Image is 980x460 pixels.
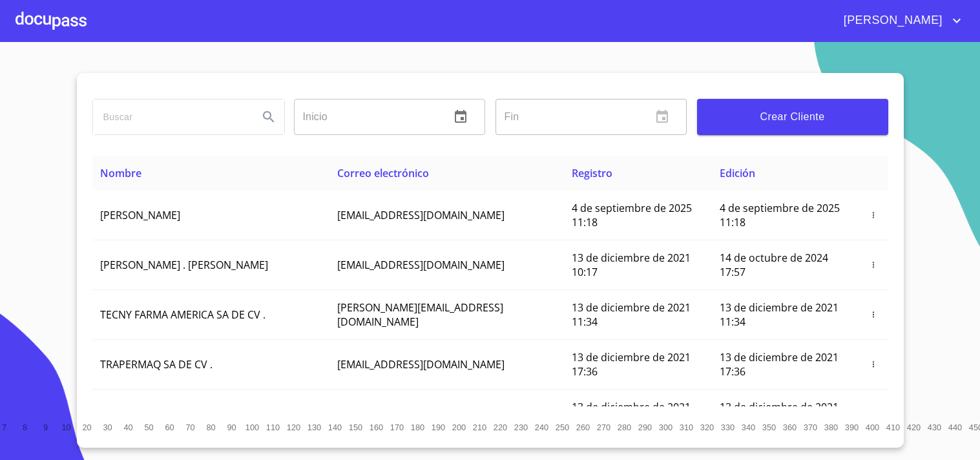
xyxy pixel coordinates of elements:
button: 40 [118,417,139,437]
button: 250 [552,417,573,437]
button: 320 [697,417,718,437]
button: 400 [862,417,883,437]
span: 10 [61,423,70,432]
button: 310 [676,417,697,437]
button: 160 [366,417,387,437]
span: 230 [514,423,528,432]
span: 30 [103,423,112,432]
span: 150 [349,423,362,432]
span: 13 de diciembre de 2021 18:44 [720,400,839,428]
span: 410 [886,423,900,432]
button: 100 [242,417,263,437]
span: 380 [824,423,838,432]
button: 430 [924,417,945,437]
button: 330 [718,417,738,437]
span: 270 [597,423,610,432]
span: 250 [556,423,569,432]
span: 130 [308,423,321,432]
span: [PERSON_NAME][EMAIL_ADDRESS][DOMAIN_NAME] [337,300,503,329]
span: 340 [742,423,755,432]
span: 110 [266,423,280,432]
span: 310 [680,423,693,432]
span: 220 [494,423,507,432]
button: 410 [883,417,904,437]
button: 170 [387,417,408,437]
input: search [93,99,248,134]
span: Edición [720,166,755,180]
span: 13 de diciembre de 2021 18:44 [572,400,691,428]
button: 300 [656,417,676,437]
span: 440 [948,423,962,432]
span: [PERSON_NAME] [100,208,180,222]
span: Registro [572,166,612,180]
button: Search [253,101,284,132]
button: 120 [284,417,304,437]
span: 400 [866,423,879,432]
span: 280 [618,423,631,432]
button: 30 [98,417,118,437]
span: TRAPERMAQ SA DE CV . [100,357,213,371]
button: 190 [428,417,449,437]
span: 260 [576,423,590,432]
span: 430 [928,423,941,432]
span: 120 [287,423,300,432]
button: 60 [160,417,180,437]
button: 180 [408,417,428,437]
span: 390 [845,423,859,432]
span: 170 [390,423,404,432]
span: 240 [535,423,548,432]
span: TECNY FARMA AMERICA SA DE CV . [100,308,266,322]
button: 340 [738,417,759,437]
button: 230 [511,417,532,437]
span: 100 [245,423,259,432]
span: 190 [432,423,445,432]
button: 260 [573,417,594,437]
span: 160 [370,423,383,432]
span: 360 [783,423,797,432]
button: 110 [263,417,284,437]
button: 390 [842,417,862,437]
button: 350 [759,417,780,437]
span: 13 de diciembre de 2021 17:36 [572,350,691,379]
span: 330 [721,423,735,432]
span: [EMAIL_ADDRESS][DOMAIN_NAME] [337,208,505,222]
button: 370 [800,417,821,437]
button: 270 [594,417,614,437]
button: 90 [222,417,242,437]
span: 7 [2,423,6,432]
span: [PERSON_NAME] [834,10,949,31]
button: 50 [139,417,160,437]
button: 210 [470,417,490,437]
button: 150 [346,417,366,437]
span: 140 [328,423,342,432]
button: 440 [945,417,966,437]
button: 220 [490,417,511,437]
span: 13 de diciembre de 2021 11:34 [572,300,691,329]
span: 80 [206,423,215,432]
button: 360 [780,417,800,437]
button: 420 [904,417,924,437]
button: 20 [77,417,98,437]
span: 50 [144,423,153,432]
span: 300 [659,423,672,432]
span: 9 [43,423,48,432]
button: 380 [821,417,842,437]
button: 8 [15,417,36,437]
span: [EMAIL_ADDRESS][DOMAIN_NAME] [337,357,505,371]
span: 4 de septiembre de 2025 11:18 [720,201,840,229]
span: Correo electrónico [337,166,429,180]
button: account of current user [834,10,964,31]
span: 420 [907,423,921,432]
button: 280 [614,417,635,437]
span: 210 [473,423,486,432]
button: 290 [635,417,656,437]
span: 8 [23,423,27,432]
span: 40 [123,423,132,432]
button: 140 [325,417,346,437]
button: 200 [449,417,470,437]
button: 130 [304,417,325,437]
button: 10 [56,417,77,437]
span: Crear Cliente [707,108,878,126]
button: Crear Cliente [697,99,888,135]
span: 4 de septiembre de 2025 11:18 [572,201,692,229]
